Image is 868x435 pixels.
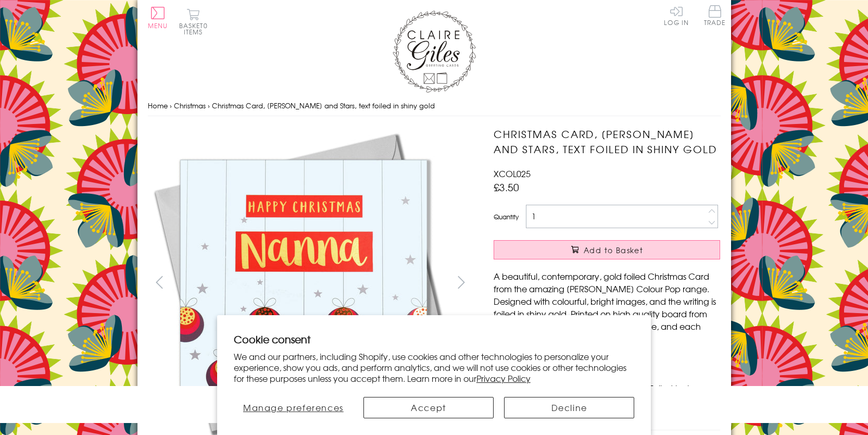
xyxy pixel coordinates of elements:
button: Decline [504,397,634,418]
span: XCOL025 [494,167,531,180]
p: We and our partners, including Shopify, use cookies and other technologies to personalize your ex... [234,351,635,383]
button: Basket0 items [179,8,208,35]
h1: Christmas Card, [PERSON_NAME] and Stars, text foiled in shiny gold [494,127,720,157]
span: Manage preferences [243,401,344,414]
button: prev [148,270,171,294]
button: Menu [148,7,168,29]
span: Christmas Card, [PERSON_NAME] and Stars, text foiled in shiny gold [212,101,435,110]
a: Christmas [174,101,206,110]
nav: breadcrumbs [148,95,721,117]
button: Add to Basket [494,240,720,259]
img: Claire Giles Greetings Cards [393,10,476,93]
a: Privacy Policy [476,372,531,384]
span: › [170,101,172,110]
span: Menu [148,21,168,30]
p: A beautiful, contemporary, gold foiled Christmas Card from the amazing [PERSON_NAME] Colour Pop r... [494,270,720,345]
a: Trade [704,5,726,28]
span: › [208,101,210,110]
span: £3.50 [494,180,519,194]
button: Accept [363,397,494,418]
button: next [449,270,473,294]
label: Quantity [494,212,519,221]
a: Log In [664,5,689,26]
span: Add to Basket [584,245,643,255]
span: 0 items [184,21,208,36]
span: Trade [704,5,726,26]
h2: Cookie consent [234,332,635,346]
button: Manage preferences [234,397,353,418]
a: Home [148,101,168,110]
